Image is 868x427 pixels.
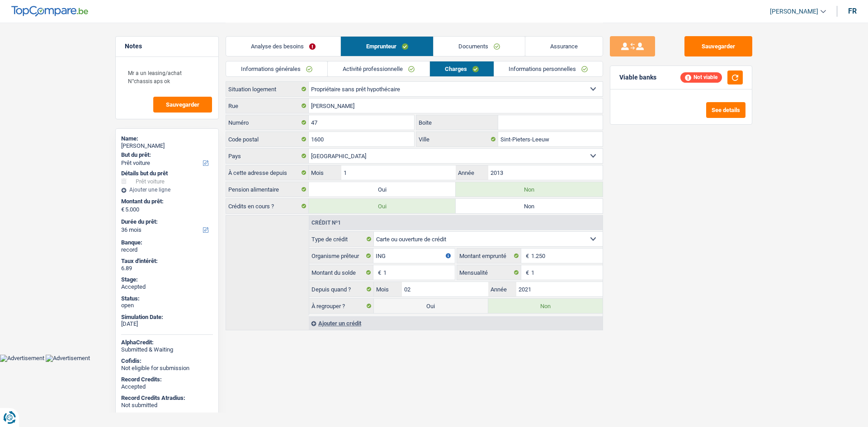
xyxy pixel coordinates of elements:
[121,198,211,205] label: Montant du prêt:
[434,37,525,56] a: Documents
[121,239,213,246] div: Banque:
[226,99,309,113] label: Rue
[309,299,374,313] label: À regrouper ?
[125,42,209,50] h5: Notes
[121,346,213,353] div: Submitted & Waiting
[121,246,213,253] div: record
[121,151,211,159] label: But du prêt:
[488,299,603,313] label: Non
[619,74,656,81] div: Viable banks
[121,357,213,365] div: Cofidis:
[684,36,752,56] button: Sauvegarder
[226,82,309,96] label: Situation logement
[121,265,213,272] div: 6.89
[516,282,603,296] input: AAAA
[121,339,213,346] div: AlphaCredit:
[341,165,456,180] input: MM
[121,276,213,283] div: Stage:
[416,132,499,146] label: Ville
[430,61,494,76] a: Charges
[121,320,213,328] div: [DATE]
[521,265,531,280] span: €
[416,115,499,130] label: Boite
[309,182,456,197] label: Oui
[121,258,213,265] div: Taux d'intérêt:
[121,187,213,193] div: Ajouter une ligne
[121,170,213,177] div: Détails but du prêt
[121,365,213,372] div: Not eligible for submission
[488,165,603,180] input: AAAA
[226,132,309,146] label: Code postal
[374,299,488,313] label: Oui
[402,282,488,296] input: MM
[309,249,373,263] label: Organisme prêteur
[309,265,373,280] label: Montant du solde
[373,265,383,280] span: €
[848,7,857,15] div: fr
[121,218,211,225] label: Durée du prêt:
[488,282,516,296] label: Année
[121,402,213,409] div: Not submitted
[457,249,521,263] label: Montant emprunté
[525,37,603,56] a: Assurance
[456,165,488,180] label: Année
[226,199,309,213] label: Crédits en cours ?
[770,8,818,15] span: [PERSON_NAME]
[121,206,124,213] span: €
[121,283,213,291] div: Accepted
[46,355,90,362] img: Advertisement
[763,4,826,19] a: [PERSON_NAME]
[309,199,456,213] label: Oui
[121,394,213,402] div: Record Credits Atradius:
[226,182,309,197] label: Pension alimentaire
[309,316,603,330] div: Ajouter un crédit
[121,295,213,302] div: Status:
[121,302,213,309] div: open
[457,265,521,280] label: Mensualité
[121,314,213,321] div: Simulation Date:
[309,220,343,225] div: Crédit nº1
[153,97,212,113] button: Sauvegarder
[374,282,402,296] label: Mois
[456,182,603,197] label: Non
[121,376,213,383] div: Record Credits:
[706,102,745,118] button: See details
[226,165,309,180] label: À cette adresse depuis
[521,249,531,263] span: €
[309,232,374,246] label: Type de crédit
[456,199,603,213] label: Non
[121,383,213,390] div: Accepted
[226,37,340,56] a: Analyse des besoins
[309,165,341,180] label: Mois
[494,61,603,76] a: Informations personnelles
[121,142,213,150] div: [PERSON_NAME]
[328,61,429,76] a: Activité professionnelle
[226,149,309,163] label: Pays
[309,282,374,296] label: Depuis quand ?
[166,102,199,108] span: Sauvegarder
[341,37,433,56] a: Emprunteur
[680,72,722,82] div: Not viable
[226,61,327,76] a: Informations générales
[11,6,88,17] img: TopCompare Logo
[226,115,309,130] label: Numéro
[121,135,213,142] div: Name:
